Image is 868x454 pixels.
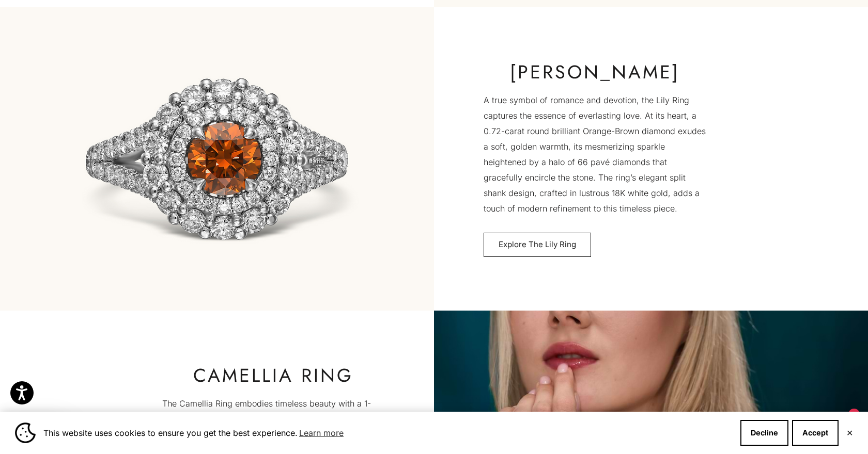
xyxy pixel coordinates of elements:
[15,423,36,443] img: Cookie banner
[43,425,732,441] span: This website uses cookies to ensure you get the best experience.
[740,420,788,446] button: Decline
[846,430,853,436] button: Close
[484,233,591,257] a: Explore The Lily Ring
[484,92,706,216] p: A true symbol of romance and devotion, the Lily Ring captures the essence of everlasting love. At...
[298,425,345,441] a: Learn more
[484,61,706,82] h2: [PERSON_NAME]
[162,365,384,385] h2: Camellia Ring
[792,420,839,446] button: Accept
